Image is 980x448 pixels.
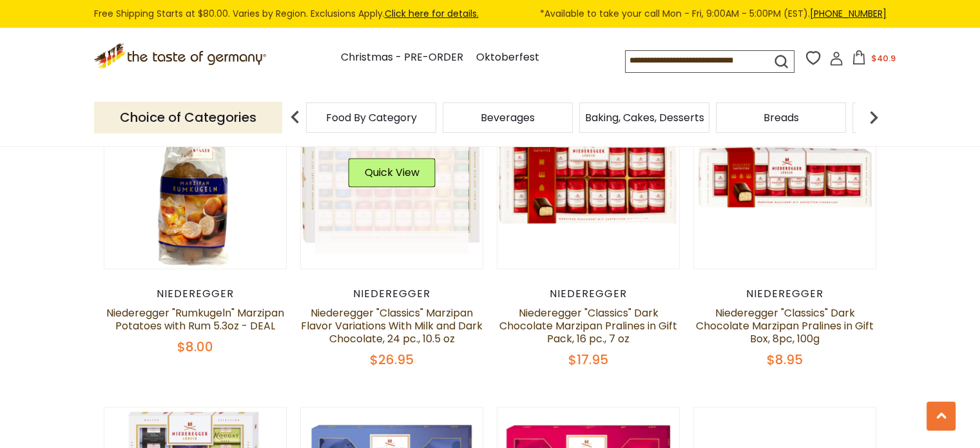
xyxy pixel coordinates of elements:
img: Niederegger [694,86,876,268]
div: Niederegger [104,287,287,300]
button: $40.9 [846,50,901,70]
a: Food By Category [326,113,417,122]
a: Beverages [481,113,535,122]
img: Niederegger [301,86,483,268]
span: $40.9 [871,52,896,64]
span: $8.95 [767,351,803,369]
a: Niederegger "Classics" Dark Chocolate Marzipan Pralines in Gift Box, 8pc, 100g [696,306,874,346]
a: Oktoberfest [476,49,539,66]
a: Niederegger "Rumkugeln" Marzipan Potatoes with Rum 5.3oz - DEAL [106,306,284,333]
a: Baking, Cakes, Desserts [585,113,704,122]
a: Niederegger "Classics" Marzipan Flavor Variations With Milk and Dark Chocolate, 24 pc., 10.5 oz [301,306,483,346]
p: Choice of Categories [94,102,282,133]
span: $26.95 [370,351,414,369]
div: Niederegger [300,287,484,300]
a: Christmas - PRE-ORDER [341,49,463,66]
img: previous arrow [282,104,308,130]
div: Free Shipping Starts at $80.00. Varies by Region. Exclusions Apply. [94,6,887,21]
img: next arrow [861,104,887,130]
button: Quick View [348,158,435,187]
span: $17.95 [568,351,608,369]
span: *Available to take your call Mon - Fri, 9:00AM - 5:00PM (EST). [540,6,887,21]
a: Niederegger "Classics" Dark Chocolate Marzipan Pralines in Gift Pack, 16 pc., 7 oz [499,306,677,346]
div: Niederegger [497,287,680,300]
a: [PHONE_NUMBER] [810,7,887,20]
a: Click here for details. [385,7,479,20]
div: Niederegger [693,287,877,300]
span: $8.00 [177,338,213,356]
a: Breads [764,113,799,122]
img: Niederegger [497,86,680,268]
img: Niederegger [104,86,287,268]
